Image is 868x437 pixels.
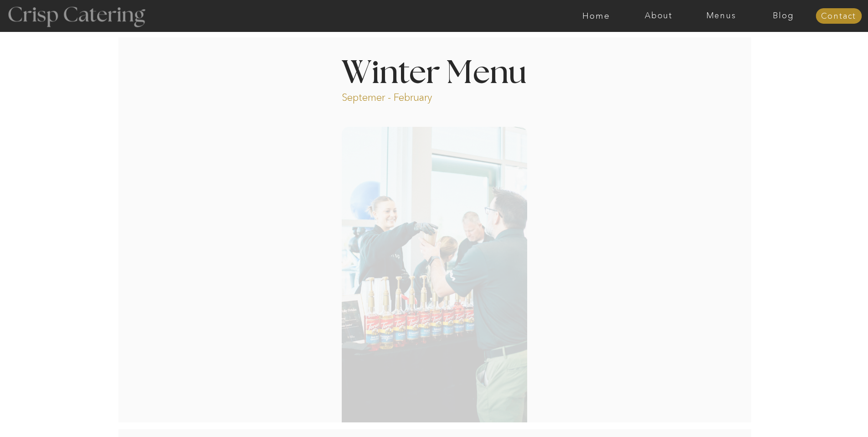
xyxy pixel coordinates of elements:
[308,57,561,84] h1: Winter Menu
[816,12,862,21] a: Contact
[627,11,690,21] a: About
[752,11,815,21] a: Blog
[565,11,627,21] a: Home
[342,91,467,101] p: Septemer - February
[690,11,752,21] a: Menus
